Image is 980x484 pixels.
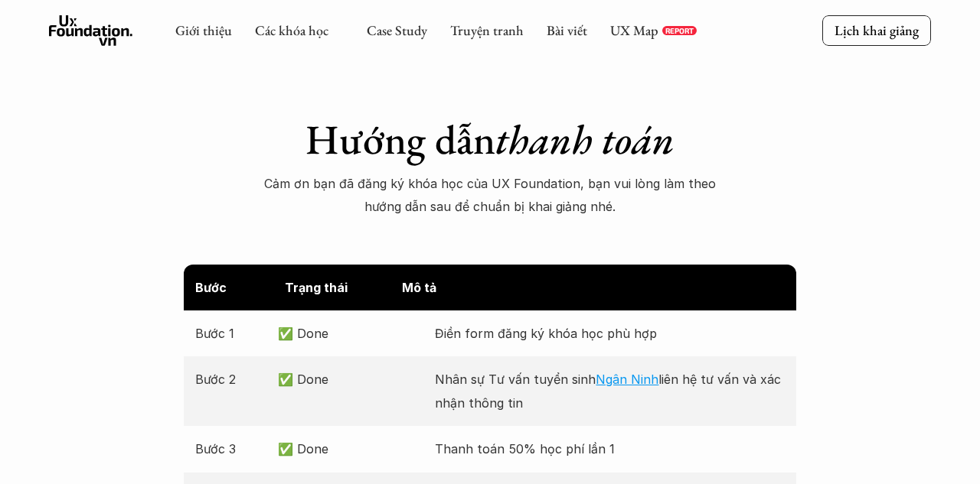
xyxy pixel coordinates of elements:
a: Case Study [367,21,427,39]
p: Thanh toán 50% học phí lần 1 [435,437,785,460]
a: Giới thiệu [175,21,232,39]
a: Ngân Ninh [596,372,658,387]
a: UX Map [610,21,658,39]
em: thanh toán [495,112,675,166]
a: Truyện tranh [450,21,524,39]
strong: Mô tả [402,280,436,295]
p: ✅ Done [278,322,428,345]
a: Các khóa học [255,21,328,39]
strong: Trạng thái [285,280,348,295]
p: REPORT [665,26,694,35]
p: ✅ Done [278,368,428,391]
strong: Bước [195,280,227,295]
a: REPORT [662,26,697,35]
a: Bài viết [547,21,587,39]
p: Bước 3 [195,437,270,460]
p: Lịch khai giảng [835,21,919,39]
a: Lịch khai giảng [822,15,931,45]
p: Bước 1 [195,322,270,345]
p: ✅ Done [278,437,428,460]
p: Điền form đăng ký khóa học phù hợp [435,322,785,345]
h1: Hướng dẫn [305,115,675,164]
p: Bước 2 [195,368,270,391]
p: Cảm ơn bạn đã đăng ký khóa học của UX Foundation, bạn vui lòng làm theo hướng dẫn sau để chuẩn bị... [260,172,720,219]
p: Nhân sự Tư vấn tuyển sinh liên hệ tư vấn và xác nhận thông tin [435,368,785,414]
